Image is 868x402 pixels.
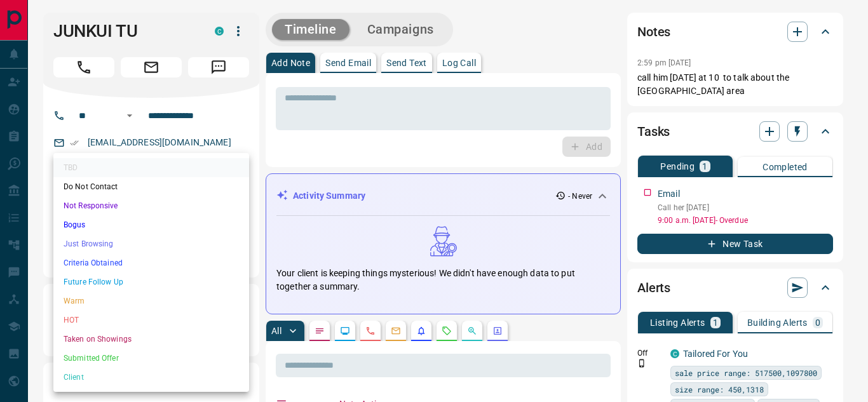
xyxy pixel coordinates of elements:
[53,253,249,272] li: Criteria Obtained
[53,311,249,330] li: HOT
[53,272,249,291] li: Future Follow Up
[53,215,249,234] li: Bogus
[53,330,249,349] li: Taken on Showings
[53,368,249,387] li: Client
[53,291,249,311] li: Warm
[53,177,249,196] li: Do Not Contact
[53,196,249,215] li: Not Responsive
[53,234,249,253] li: Just Browsing
[53,349,249,368] li: Submitted Offer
